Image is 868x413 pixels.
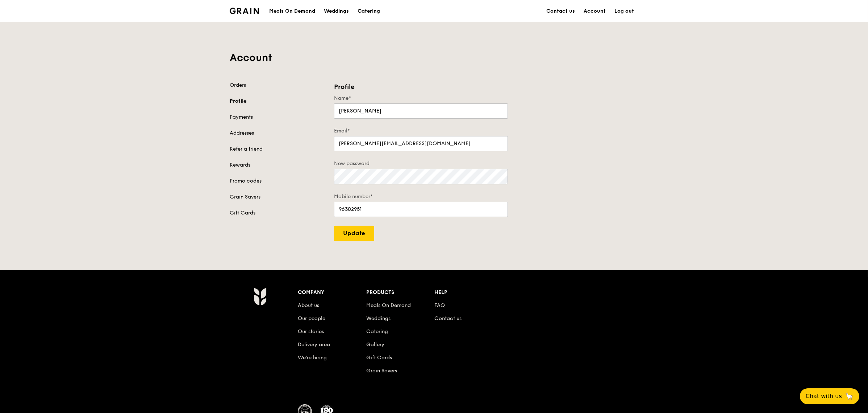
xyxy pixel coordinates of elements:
[334,82,508,92] h3: Profile
[230,209,325,217] a: Gift Cards
[435,315,462,322] a: Contact us
[542,0,579,22] a: Contact us
[324,0,349,22] div: Weddings
[806,392,842,401] span: Chat with us
[366,328,388,335] a: Catering
[800,388,859,404] button: Chat with us🦙
[366,355,392,361] a: Gift Cards
[230,177,325,185] a: Promo codes
[366,302,411,308] a: Meals On Demand
[435,287,503,298] div: Help
[320,0,353,22] a: Weddings
[334,193,508,200] label: Mobile number*
[298,328,324,335] a: Our stories
[230,51,638,64] h1: Account
[298,342,330,348] a: Delivery area
[298,315,325,322] a: Our people
[230,130,325,137] a: Addresses
[230,161,325,169] a: Rewards
[334,226,374,241] input: Update
[334,95,508,102] label: Name*
[334,160,508,167] label: New password
[435,302,445,308] a: FAQ
[366,342,384,348] a: Gallery
[353,0,384,22] a: Catering
[366,368,397,374] a: Grain Savers
[230,82,325,89] a: Orders
[230,146,325,153] a: Refer a friend
[254,287,266,306] img: Grain
[298,355,327,361] a: We’re hiring
[366,287,435,298] div: Products
[366,315,391,322] a: Weddings
[230,8,259,14] img: Grain
[579,0,610,22] a: Account
[334,127,508,135] label: Email*
[298,287,366,298] div: Company
[230,193,325,201] a: Grain Savers
[298,302,319,308] a: About us
[269,0,315,22] div: Meals On Demand
[610,0,638,22] a: Log out
[230,98,325,105] a: Profile
[230,114,325,121] a: Payments
[845,392,854,401] span: 🦙
[358,0,380,22] div: Catering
